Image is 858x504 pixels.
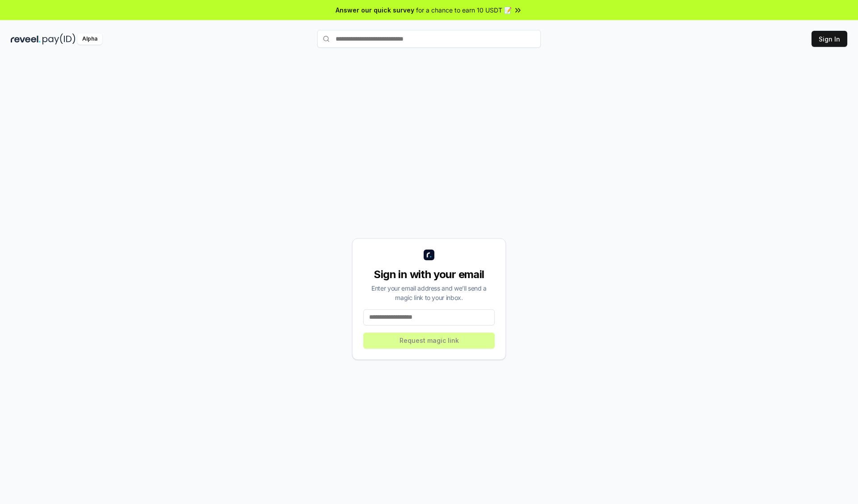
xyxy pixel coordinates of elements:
span: Answer our quick survey [336,5,414,15]
img: reveel_dark [11,33,41,45]
div: Enter your email address and we’ll send a magic link to your inbox. [363,283,495,302]
img: pay_id [42,33,76,45]
button: Sign In [812,31,847,47]
div: Alpha [77,33,102,45]
div: Sign in with your email [363,267,495,282]
img: logo_small [424,250,434,260]
span: for a chance to earn 10 USDT 📝 [416,5,512,15]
